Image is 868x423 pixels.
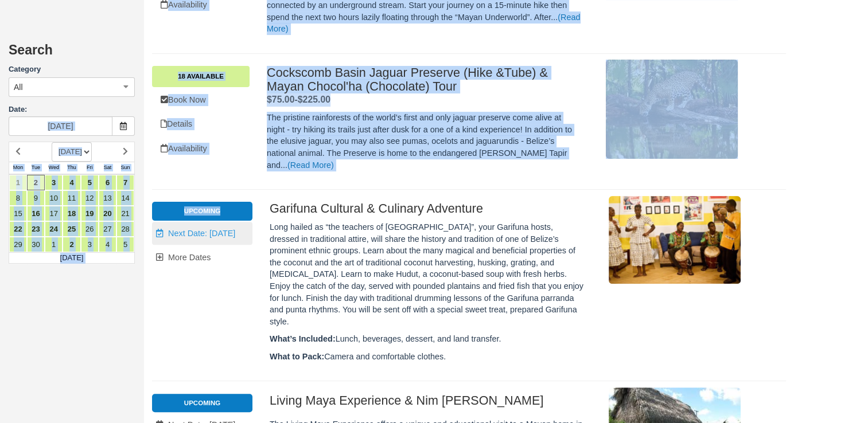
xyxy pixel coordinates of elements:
[27,162,45,174] th: Tue
[99,175,116,190] a: 6
[152,112,250,136] a: Details
[9,221,27,237] a: 22
[99,162,116,174] th: Sat
[116,221,134,237] a: 28
[81,221,99,237] a: 26
[270,202,583,216] h2: Garifuna Cultural & Culinary Adventure
[81,237,99,252] a: 3
[152,137,250,160] a: Availability
[45,190,63,206] a: 10
[270,333,583,345] p: Lunch, beverages, dessert, and land transfer.
[270,394,583,408] h2: Living Maya Experience & Nim [PERSON_NAME]
[116,206,134,221] a: 21
[99,221,116,237] a: 27
[9,43,135,64] h2: Search
[609,196,741,284] img: M49-1
[27,190,45,206] a: 9
[267,66,581,93] h2: Cockscomb Basin Jaguar Preserve (Hike &Tube) & Mayan Chocol'ha (Chocolate) Tour
[63,175,80,190] a: 4
[152,88,250,112] a: Book Now
[45,237,63,252] a: 1
[267,95,294,104] span: $75.00
[14,81,23,93] span: All
[9,237,27,252] a: 29
[270,334,336,343] strong: What’s Included:
[9,104,135,115] label: Date:
[116,190,134,206] a: 14
[9,162,27,174] th: Mon
[152,222,252,245] a: Next Date: [DATE]
[270,221,583,327] p: Long hailed as “the teachers of [GEOGRAPHIC_DATA]”, your Garifuna hosts, dressed in traditional a...
[298,95,330,104] span: $225.00
[168,253,211,262] span: More Dates
[9,252,135,264] td: [DATE]
[287,160,334,170] a: (Read More)
[116,162,134,174] th: Sun
[63,221,80,237] a: 25
[116,175,134,190] a: 7
[81,190,99,206] a: 12
[9,190,27,206] a: 8
[270,351,583,363] p: Camera and comfortable clothes.
[81,175,99,190] a: 5
[9,175,27,190] a: 1
[267,95,330,104] span: -
[99,206,116,221] a: 20
[270,352,324,361] strong: What to Pack:
[168,229,235,238] span: Next Date: [DATE]
[63,190,80,206] a: 11
[63,162,80,174] th: Thu
[27,237,45,252] a: 30
[152,202,252,220] li: Upcoming
[152,66,250,87] a: 18 Available
[9,64,135,75] label: Category
[45,175,63,190] a: 3
[9,206,27,221] a: 15
[27,221,45,237] a: 23
[63,237,80,252] a: 2
[606,60,738,159] img: M36-1
[27,175,45,190] a: 2
[9,77,135,97] button: All
[45,221,63,237] a: 24
[99,237,116,252] a: 4
[267,112,581,171] p: The pristine rainforests of the world’s first and only jaguar preserve come alive at night - try ...
[152,394,252,412] li: Upcoming
[45,206,63,221] a: 17
[116,237,134,252] a: 5
[63,206,80,221] a: 18
[81,162,99,174] th: Fri
[27,206,45,221] a: 16
[99,190,116,206] a: 13
[81,206,99,221] a: 19
[267,95,330,104] strong: Price: $75 - $225
[45,162,63,174] th: Wed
